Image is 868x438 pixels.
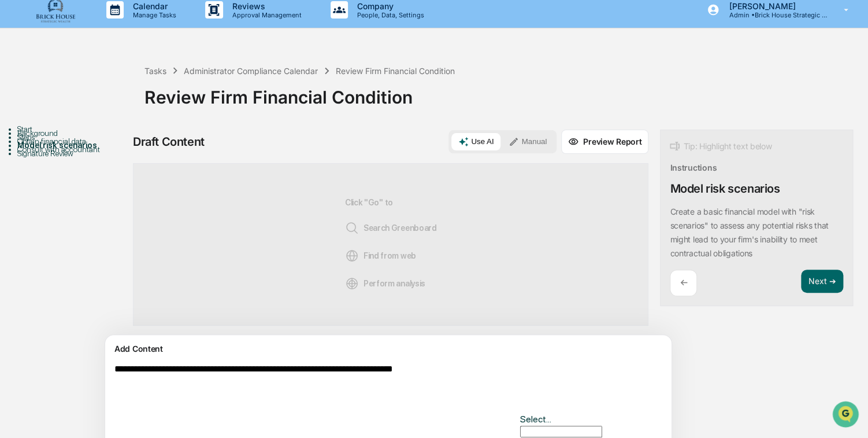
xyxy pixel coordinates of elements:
span: Data Lookup [23,168,73,179]
span: Attestations [95,146,143,157]
div: Tip: Highlight text below [670,139,771,153]
p: Reviews [223,1,307,11]
span: Preclearance [23,146,75,157]
div: Select... [520,414,664,425]
a: 🔎Data Lookup [7,163,77,184]
div: Click "Go" to [345,182,437,307]
div: We're available if you need us! [39,100,146,109]
a: Powered byPylon [81,196,140,205]
p: How can we help? [12,24,210,43]
p: Approval Management [223,11,307,19]
span: Perform analysis [345,277,425,290]
img: Analysis [345,277,359,290]
p: Manage Tasks [124,11,182,19]
div: Model risk scenarios [17,141,144,150]
div: 🗄️ [84,147,93,156]
div: Steps [17,132,144,142]
button: Manual [502,133,554,150]
button: Next ➔ [801,270,843,293]
p: [PERSON_NAME] [719,1,827,11]
div: Obtain financial data [17,137,144,146]
div: Consult with accountant [17,145,144,154]
div: Background [17,128,144,138]
div: Signature Review [17,149,144,158]
a: 🖐️Preclearance [7,141,79,162]
div: Draft Content [133,135,205,149]
button: Preview Report [561,130,648,154]
p: Company [348,1,430,11]
div: Review Firm Financial Condition [336,66,455,76]
button: Start new chat [196,92,210,106]
div: Review Firm Financial Condition [144,78,862,108]
p: People, Data, Settings [348,11,430,19]
a: 🗄️Attestations [79,141,148,162]
div: Administrator Compliance Calendar [184,66,318,76]
div: Start new chat [39,89,190,100]
div: Start [17,124,144,134]
p: ← [680,277,687,288]
div: Tasks [144,66,166,76]
div: 🔎 [12,169,21,178]
p: Calendar [124,1,182,11]
iframe: Open customer support [831,400,862,431]
div: Model risk scenarios [670,182,780,196]
span: Find from web [345,249,416,263]
div: Instructions [670,163,717,172]
img: Web [345,249,359,263]
div: 🖐️ [12,147,21,156]
img: 1746055101610-c473b297-6a78-478c-a979-82029cc54cd1 [12,89,32,109]
p: Admin • Brick House Strategic Wealth [719,11,827,19]
img: Search [345,221,359,235]
div: Add Content [112,342,665,356]
span: Pylon [115,196,140,205]
button: Use AI [451,133,500,150]
p: Create a basic financial model with "risk scenarios" to assess any potential risks that might lea... [670,207,828,258]
span: Search Greenboard [345,221,437,235]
